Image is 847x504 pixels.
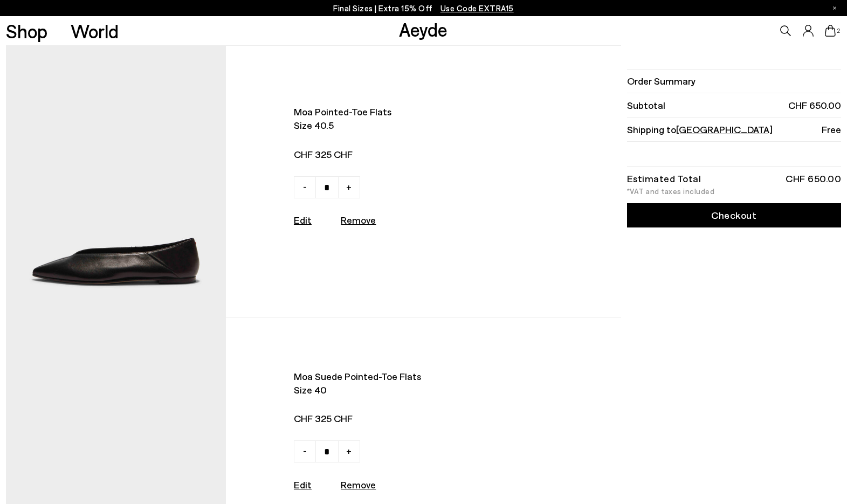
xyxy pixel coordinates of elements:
span: - [303,180,307,193]
img: AEYDE-MOA-NAPPA-LEATHER-BLACK-1_cdafa773-77aa-4292-baad-5926c97f1158_580x.jpg [6,46,226,317]
span: Size 40 [294,383,534,397]
a: Shop [6,22,47,40]
p: Final Sizes | Extra 15% Off [333,2,514,15]
span: Moa pointed-toe flats [294,105,534,119]
span: + [346,180,352,193]
a: Aeyde [399,18,447,40]
span: Moa suede pointed-toe flats [294,370,534,383]
span: 2 [836,28,841,34]
div: CHF 650.00 [786,175,841,182]
span: - [303,444,307,457]
a: - [294,176,316,198]
a: Edit [294,214,312,226]
span: CHF 325 CHF [294,412,534,425]
span: Size 40.5 [294,119,534,132]
a: + [338,176,360,198]
u: Remove [341,479,376,491]
span: CHF 325 CHF [294,148,534,161]
a: 2 [825,25,836,37]
span: Shipping to [627,123,773,136]
a: Checkout [627,203,841,227]
li: Order Summary [627,69,841,93]
div: Estimated Total [627,175,701,182]
span: Navigate to /collections/ss25-final-sizes [440,3,514,13]
a: + [338,440,360,462]
span: Free [822,123,841,136]
u: Remove [341,214,376,226]
a: - [294,440,316,462]
span: + [346,444,352,457]
li: Subtotal [627,93,841,118]
span: [GEOGRAPHIC_DATA] [676,123,773,135]
div: *VAT and taxes included [627,188,841,195]
a: Edit [294,479,312,491]
span: CHF 650.00 [788,99,841,112]
a: World [71,22,119,40]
